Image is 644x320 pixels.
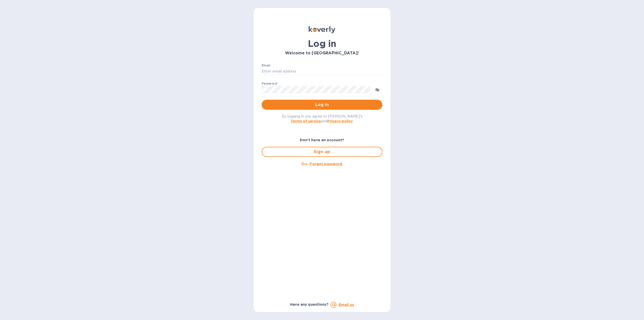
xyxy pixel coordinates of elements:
label: Password [262,82,277,85]
a: Email us [339,303,354,307]
button: Sign up [262,147,382,157]
a: Terms of service [291,119,321,123]
u: Forgot password [310,162,342,166]
b: Don't have an account? [300,138,344,142]
span: By logging in you agree to [PERSON_NAME]'s and . [282,114,363,123]
h3: Welcome to [GEOGRAPHIC_DATA]! [262,51,382,56]
h1: Log in [262,38,382,49]
button: toggle password visibility [372,84,382,94]
input: Enter email address [262,68,382,75]
label: Email [262,64,270,67]
a: Privacy policy [327,119,353,123]
img: Koverly [309,26,335,33]
span: Sign up [266,149,378,155]
button: Log in [262,100,382,110]
span: Log in [266,102,378,108]
b: Have any questions? [290,302,329,306]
